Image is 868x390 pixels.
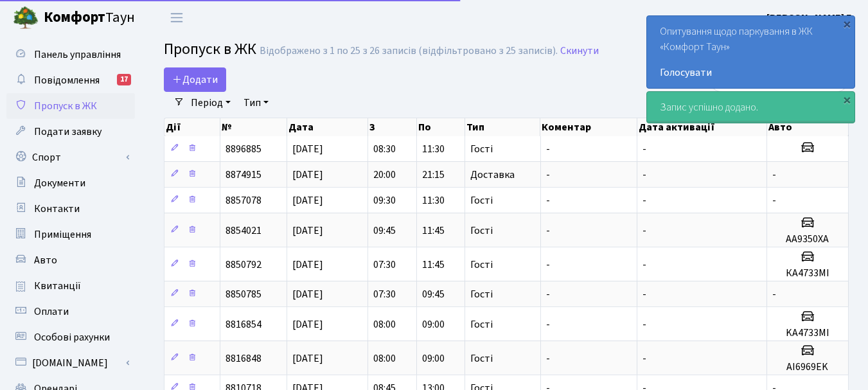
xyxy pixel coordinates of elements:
a: Скинути [560,45,599,57]
span: 08:30 [373,142,396,156]
span: - [546,168,550,182]
span: 09:45 [373,224,396,238]
span: Панель управління [34,48,121,62]
th: Тип [465,118,540,136]
div: Запис успішно додано. [647,92,855,123]
a: Документи [6,170,135,196]
span: Квитанції [34,279,81,293]
span: - [772,168,776,182]
h5: KA4733MI [772,327,843,339]
div: Відображено з 1 по 25 з 26 записів (відфільтровано з 25 записів). [260,45,558,57]
span: - [546,193,550,208]
span: 07:30 [373,258,396,272]
a: Повідомлення17 [6,67,135,93]
span: 09:30 [373,193,396,208]
span: 11:45 [422,258,445,272]
span: Пропуск в ЖК [34,99,97,113]
a: Тип [238,92,274,114]
span: - [546,351,550,366]
h5: АА9350ХА [772,233,843,245]
span: Контакти [34,202,80,216]
span: - [546,287,550,301]
span: [DATE] [292,351,323,366]
a: Авто [6,247,135,273]
span: - [642,168,646,182]
span: 09:00 [422,317,445,332]
div: × [840,93,853,106]
span: 08:00 [373,317,396,332]
span: - [642,224,646,238]
span: - [642,142,646,156]
span: [DATE] [292,224,323,238]
span: 21:15 [422,168,445,182]
span: - [642,258,646,272]
span: Гості [470,226,493,236]
span: Повідомлення [34,73,100,87]
a: Пропуск в ЖК [6,93,135,119]
span: Особові рахунки [34,330,110,344]
div: Опитування щодо паркування в ЖК «Комфорт Таун» [647,16,855,88]
a: Квитанції [6,273,135,299]
span: [DATE] [292,287,323,301]
span: Гості [470,319,493,330]
span: 8850792 [226,258,261,272]
a: Особові рахунки [6,324,135,350]
a: Спорт [6,145,135,170]
span: 8850785 [226,287,261,301]
span: 09:45 [422,287,445,301]
span: - [546,258,550,272]
th: З [368,118,416,136]
span: 07:30 [373,287,396,301]
a: Контакти [6,196,135,222]
span: Гості [470,144,493,154]
a: Подати заявку [6,119,135,145]
a: [DOMAIN_NAME] [6,350,135,376]
a: Голосувати [660,65,842,80]
b: [PERSON_NAME] Г. [766,11,853,25]
span: 11:30 [422,142,445,156]
th: Коментар [540,118,637,136]
span: Документи [34,176,85,190]
span: 8896885 [226,142,261,156]
span: - [546,224,550,238]
button: Переключити навігацію [161,7,193,28]
span: 8816854 [226,317,261,332]
a: Приміщення [6,222,135,247]
span: 8816848 [226,351,261,366]
span: Доставка [470,170,515,180]
span: [DATE] [292,193,323,208]
span: Пропуск в ЖК [164,38,256,60]
div: × [840,17,853,30]
h5: AI6969EK [772,361,843,373]
span: [DATE] [292,317,323,332]
span: - [642,287,646,301]
span: Оплати [34,305,69,319]
span: - [642,351,646,366]
th: Дата активації [637,118,767,136]
img: logo.png [13,5,39,31]
span: Подати заявку [34,125,102,139]
b: Комфорт [44,7,105,28]
span: [DATE] [292,142,323,156]
span: Додати [172,73,218,87]
span: Гості [470,353,493,364]
div: 17 [117,74,131,85]
span: Гості [470,289,493,299]
th: Дата [287,118,369,136]
th: Авто [767,118,849,136]
span: Авто [34,253,57,267]
span: 20:00 [373,168,396,182]
span: - [546,142,550,156]
span: - [772,287,776,301]
span: Приміщення [34,227,91,242]
span: 8857078 [226,193,261,208]
span: 08:00 [373,351,396,366]
span: Гості [470,195,493,206]
span: [DATE] [292,258,323,272]
span: - [642,193,646,208]
a: Період [186,92,236,114]
a: Панель управління [6,42,135,67]
span: Гості [470,260,493,270]
span: 8874915 [226,168,261,182]
th: № [220,118,287,136]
